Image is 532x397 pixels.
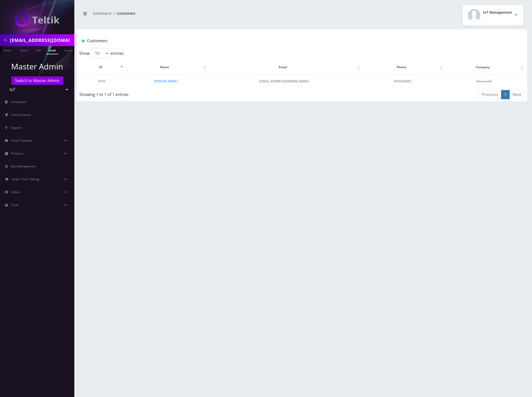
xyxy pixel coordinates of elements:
th: Name: activate to sort column ascending [125,60,207,74]
input: Search in Company [10,35,73,45]
a: Previous [478,90,501,99]
h1: Customers [82,38,448,43]
a: Next [509,90,525,99]
td: 8183349052 [362,75,444,88]
span: Order / Cart / Billing [12,177,39,181]
a: Phone [1,46,14,54]
a: SIM [33,46,43,54]
td: [EMAIL_ADDRESS][DOMAIN_NAME] [207,75,361,88]
span: Tools [11,203,19,207]
th: Phone: activate to sort column ascending [362,60,444,74]
span: Ban Management [11,164,36,168]
div: Showing 1 to 1 of 1 entries [79,90,261,97]
th: ID: activate to sort column descending [80,60,124,74]
a: Company [62,46,78,54]
td: 8195 [80,75,124,88]
a: 1 [501,90,510,99]
a: [PERSON_NAME] [154,79,177,83]
span: Action Queues [11,113,31,117]
a: Email [46,46,58,54]
th: Company: activate to sort column ascending [444,60,524,74]
th: Email: activate to sort column ascending [207,60,361,74]
a: Name [18,46,30,54]
a: Switch to Master Admin [11,76,63,85]
span: Support [10,125,21,130]
li: Customers [111,11,135,16]
button: IoT Management [463,5,523,26]
span: Products [11,151,23,155]
td: viburnumllc [444,75,524,88]
span: Email Template [11,138,33,143]
a: Dashboard [93,11,111,16]
select: Showentries [91,49,109,58]
label: Show entries [79,49,124,58]
span: Admin [11,190,20,194]
nav: breadcrumb [81,8,298,22]
span: Companies [11,100,27,104]
img: IoT [15,13,59,27]
h2: IoT Management [483,10,512,15]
